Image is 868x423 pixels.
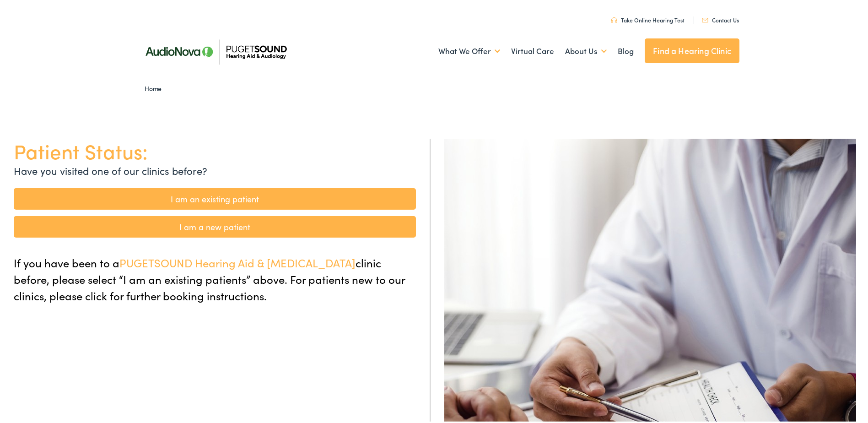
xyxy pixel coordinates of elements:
a: Find a Hearing Clinic [645,37,739,61]
a: Home [145,82,166,91]
a: Virtual Care [511,33,554,66]
a: Take Online Hearing Test [611,14,685,22]
a: Blog [618,33,634,66]
a: Contact Us [702,14,739,22]
a: I am an existing patient [14,186,416,208]
p: Have you visited one of our clinics before? [14,161,416,176]
h1: Patient Status: [14,137,416,161]
a: About Us [565,33,607,66]
a: I am a new patient [14,214,416,236]
a: What We Offer [438,33,500,66]
img: utility icon [611,16,617,21]
img: utility icon [702,16,708,21]
p: If you have been to a clinic before, please select “I am an existing patients” above. For patient... [14,253,416,302]
span: PUGETSOUND Hearing Aid & [MEDICAL_DATA] [119,253,356,268]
